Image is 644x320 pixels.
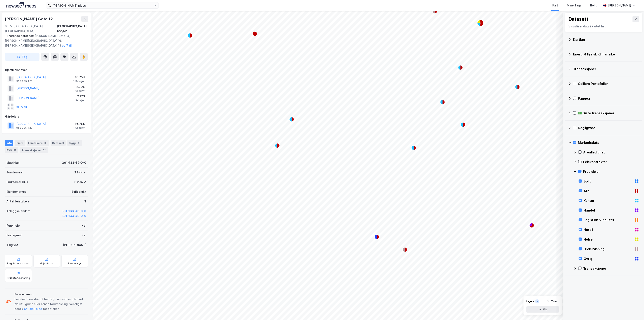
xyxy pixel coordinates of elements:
button: 301-133-48-0-0 [62,209,86,214]
div: Map marker [515,84,520,89]
div: Map marker [440,100,445,105]
div: Prosjekter [583,169,639,174]
div: 1 Seksjon [73,89,85,92]
div: Reguleringsplaner [7,262,30,265]
div: Antall leietakere [6,199,30,204]
div: Undervisning [584,247,633,251]
div: Transaksjoner [573,67,639,71]
div: Bruksareal (BRA) [6,180,30,184]
div: Helse [584,237,633,242]
div: 16.75% [73,75,85,80]
div: 1 Seksjon [73,126,85,129]
button: Tag [5,53,39,61]
div: Bolig [590,3,597,8]
div: 0655, [GEOGRAPHIC_DATA], [GEOGRAPHIC_DATA] [5,24,57,33]
div: 62 [42,148,47,152]
div: Handel [584,208,633,213]
div: 301-133-52-0-0 [62,160,86,165]
div: Hotell [584,227,633,232]
div: Dagligvare [578,125,639,130]
div: Anleggseiendom [6,209,30,214]
div: Map marker [289,117,294,122]
div: Eiere [15,140,25,146]
div: Nei [82,223,86,228]
div: Hjemmelshaver [5,68,88,72]
div: Øvrig [584,256,633,261]
div: Datasett [568,16,588,22]
div: Layers [526,300,534,303]
div: 2 844 ㎡ [74,170,86,175]
div: Markedsdata [578,140,639,145]
div: Map marker [477,20,484,26]
input: Søk på adresse, matrikkel, gårdeiere, leietakere eller personer [51,2,154,8]
button: Vis [526,306,559,313]
div: Map marker [529,223,534,228]
div: Grunnforurensning [7,276,30,280]
div: Visualiser data i kartet her. [568,24,639,29]
div: 2.79% [73,84,85,89]
div: 9 [535,299,539,303]
div: 16.75% [73,121,85,126]
div: Miljøstatus [40,262,54,265]
div: Punktleie [6,223,20,228]
div: Logistikk & industri [584,218,633,222]
div: Bolig [584,179,633,184]
button: Tøm [544,298,559,305]
div: 958 935 420 [16,126,32,129]
div: 3 [43,141,47,145]
div: Tinglyst [6,243,18,247]
div: Kart [552,3,558,8]
div: 1 Seksjon [73,99,85,102]
div: 1 [77,141,81,145]
div: Colliers Porteføljer [578,81,639,86]
div: Map marker [461,122,466,127]
div: 2.17% [73,94,85,99]
div: Eiendomstype [6,189,27,194]
div: Nei [82,233,86,238]
div: Pangea [578,96,639,101]
img: logo.a4113a55bc3d86da70a041830d287a7e.svg [6,2,36,8]
div: Forurensning [15,292,86,297]
div: Energi & Fysisk Klimarisiko [573,52,639,57]
div: Map marker [252,31,257,36]
div: Alle [584,189,633,193]
div: 958 935 420 [16,80,32,83]
div: Arealledighet [583,150,639,155]
div: Map marker [374,235,379,239]
div: Transaksjoner [20,147,48,153]
div: Map marker [188,33,192,38]
div: Boligblokk [72,189,86,194]
div: Leietakere [27,140,49,146]
div: Info [5,140,13,146]
div: [PERSON_NAME] [63,243,86,247]
div: [PERSON_NAME] Gate 12 [5,16,54,22]
text: 2 [480,21,481,25]
div: Matrikkel [6,160,20,165]
div: Gårdeiere [5,114,88,119]
div: 6 294 ㎡ [74,180,86,184]
div: ESG [5,147,18,153]
div: 1 Seksjon [73,80,85,83]
div: 3 [84,199,86,204]
div: Saksinnsyn [68,262,82,265]
div: Datasett [51,140,66,146]
div: Map marker [411,145,416,150]
div: Map marker [275,143,280,148]
iframe: Chat Widget [624,301,644,320]
div: [PERSON_NAME] Gate 14, [PERSON_NAME][GEOGRAPHIC_DATA] 16, [PERSON_NAME][GEOGRAPHIC_DATA] 18 [5,33,85,48]
div: 💵 Siste transaksjoner [578,111,639,116]
div: Map marker [432,9,437,14]
span: Tilhørende adresser: [5,34,35,38]
div: 51 [13,148,17,152]
div: Kontor [584,198,633,203]
div: Transaksjoner [583,266,639,271]
div: Tomteareal [6,170,23,175]
div: [PERSON_NAME] [608,3,631,8]
div: Mine Tags [567,3,581,8]
div: Bygg [67,140,82,146]
div: [GEOGRAPHIC_DATA], 133/52 [57,24,88,33]
div: Map marker [458,65,463,70]
div: Eiendommen står på tomtegrunn som er påvirket av luft, grunn eller annen forurensning. Vennligst ... [15,297,86,311]
div: Map marker [402,247,407,252]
